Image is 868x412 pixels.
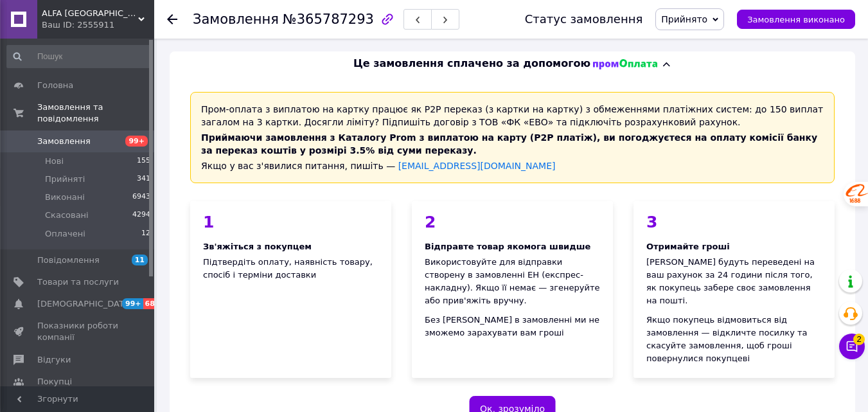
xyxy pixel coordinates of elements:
[853,330,865,341] span: 2
[137,174,150,185] span: 341
[132,255,148,265] span: 11
[37,136,91,147] span: Замовлення
[37,376,72,388] span: Покупці
[737,10,855,29] button: Замовлення виконано
[37,102,154,125] span: Замовлення та повідомлення
[190,92,835,183] div: Пром-оплата з виплатою на картку працює як P2P переказ (з картки на картку) з обмеженнями платіжн...
[201,159,824,172] div: Якщо у вас з'явилися питання, пишіть —
[37,354,71,366] span: Відгуки
[646,242,730,251] span: Отримайте гроші
[42,19,154,31] div: Ваш ID: 2555911
[37,255,100,266] span: Повідомлення
[45,192,85,203] span: Виконані
[353,57,590,71] span: Це замовлення сплачено за допомогою
[203,214,378,230] div: 1
[137,156,150,167] span: 155
[141,228,150,240] span: 12
[425,314,600,339] div: Без [PERSON_NAME] в замовленні ми не зможемо зарахувати вам гроші
[37,80,73,91] span: Головна
[45,174,85,185] span: Прийняті
[190,201,391,378] div: Підтвердіть оплату, наявність товару, спосіб і терміни доставки
[122,298,143,309] span: 99+
[661,14,707,24] span: Прийнято
[839,334,865,359] button: Чат з покупцем2
[646,214,822,230] div: 3
[425,242,590,251] span: Відправте товар якомога швидше
[132,192,150,203] span: 6943
[45,210,89,221] span: Скасовані
[747,15,845,24] span: Замовлення виконано
[37,320,119,343] span: Показники роботи компанії
[45,228,85,240] span: Оплачені
[143,298,158,309] span: 68
[646,314,822,365] div: Якщо покупець відмовиться від замовлення — відкличте посилку та скасуйте замовлення, щоб гроші по...
[283,12,374,27] span: №365787293
[167,13,177,26] div: Повернутися назад
[37,276,119,288] span: Товари та послуги
[37,298,132,310] span: [DEMOGRAPHIC_DATA]
[646,256,822,307] div: [PERSON_NAME] будуть переведені на ваш рахунок за 24 години після того, як покупець забере своє з...
[425,214,600,230] div: 2
[425,256,600,307] div: Використовуйте для відправки створену в замовленні ЕН (експрес-накладну). Якщо її немає — згенеру...
[45,156,64,167] span: Нові
[42,8,138,19] span: ALFA UKRAINE
[6,45,152,68] input: Пошук
[201,132,817,156] span: Приймаючи замовлення з Каталогу Prom з виплатою на карту (Р2Р платіж), ви погоджуєтеся на оплату ...
[203,242,312,251] span: Зв'яжіться з покупцем
[398,161,556,171] a: [EMAIL_ADDRESS][DOMAIN_NAME]
[193,12,279,27] span: Замовлення
[525,13,643,26] div: Статус замовлення
[132,210,150,221] span: 4294
[125,136,148,147] span: 99+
